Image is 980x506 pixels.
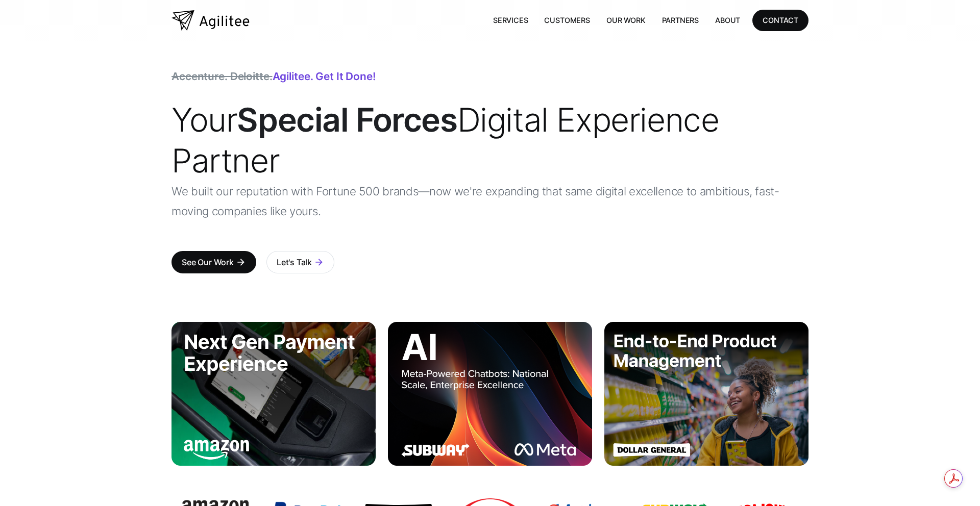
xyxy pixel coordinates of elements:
a: Customers [536,10,598,31]
a: See Our Workarrow_forward [171,251,256,273]
a: Partners [654,10,707,31]
strong: Special Forces [237,100,457,139]
span: Your Digital Experience Partner [171,100,719,180]
p: We built our reputation with Fortune 500 brands—now we're expanding that same digital excellence ... [171,181,808,221]
a: Let's Talkarrow_forward [266,251,334,273]
a: Our Work [598,10,654,31]
div: Agilitee. Get it done! [171,71,376,82]
div: CONTACT [763,14,798,27]
div: arrow_forward [236,257,246,267]
a: CONTACT [752,10,808,31]
div: arrow_forward [314,257,324,267]
a: home [171,10,250,31]
div: See Our Work [182,255,234,269]
a: Services [485,10,536,31]
div: Let's Talk [277,255,312,269]
span: Accenture. Deloitte. [171,70,273,83]
a: About [707,10,748,31]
